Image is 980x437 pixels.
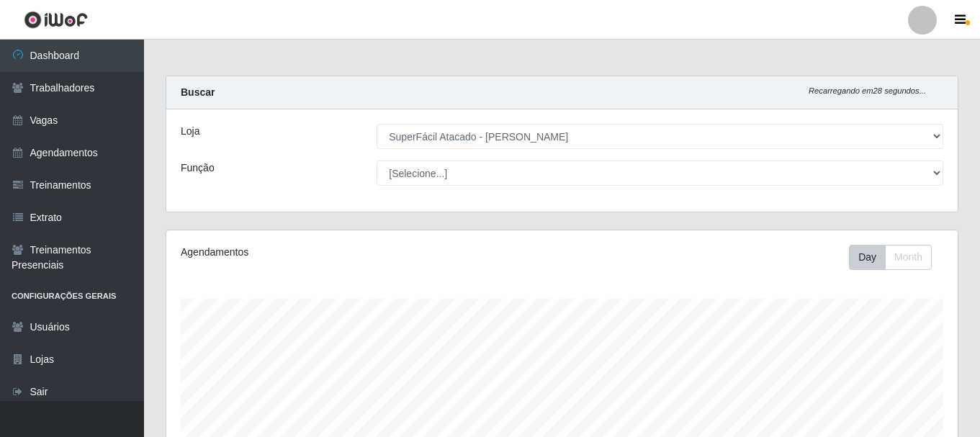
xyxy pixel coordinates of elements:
[885,245,932,270] button: Month
[181,161,215,176] label: Função
[849,245,943,270] div: Toolbar with button groups
[24,11,88,29] img: CoreUI Logo
[181,245,486,260] div: Agendamentos
[849,245,886,270] button: Day
[181,124,199,139] label: Loja
[181,86,215,98] strong: Buscar
[809,86,926,95] i: Recarregando em 28 segundos...
[849,245,932,270] div: First group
